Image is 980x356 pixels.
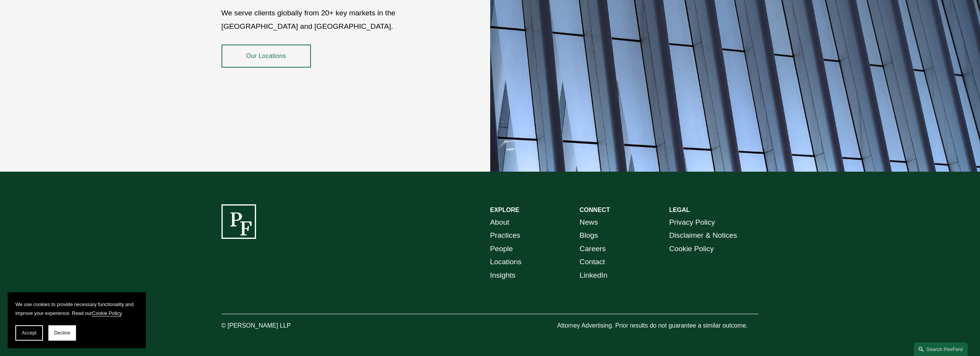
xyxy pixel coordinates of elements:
a: Blogs [580,229,598,242]
p: We use cookies to provide necessary functionality and improve your experience. Read our . [15,300,138,318]
a: Careers [580,242,606,256]
p: We serve clients globally from 20+ key markets in the [GEOGRAPHIC_DATA] and [GEOGRAPHIC_DATA]. [221,7,445,33]
strong: LEGAL [669,207,690,213]
button: Accept [15,325,43,341]
a: Cookie Policy [92,310,122,316]
a: People [490,242,513,256]
span: Accept [22,330,36,336]
a: News [580,216,598,229]
button: Decline [48,325,76,341]
p: Attorney Advertising. Prior results do not guarantee a similar outcome. [557,320,759,331]
a: Contact [580,255,605,269]
a: Cookie Policy [669,242,714,256]
a: Locations [490,255,522,269]
span: Decline [54,330,70,336]
strong: EXPLORE [490,207,519,213]
a: Disclaimer & Notices [669,229,737,242]
a: Practices [490,229,521,242]
a: About [490,216,509,229]
a: Insights [490,269,516,282]
strong: CONNECT [580,207,610,213]
a: Our Locations [221,45,311,68]
a: LinkedIn [580,269,608,282]
section: Cookie banner [8,292,146,348]
p: © [PERSON_NAME] LLP [221,320,334,331]
a: Privacy Policy [669,216,715,229]
a: Search this site [914,343,968,356]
